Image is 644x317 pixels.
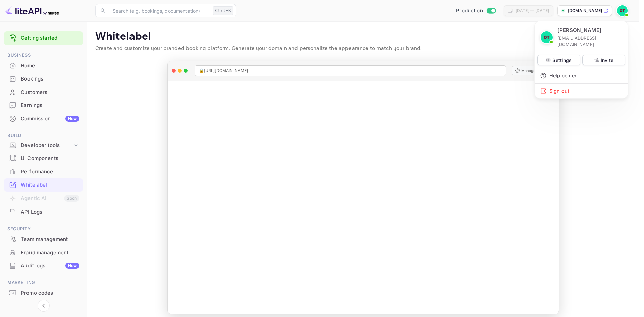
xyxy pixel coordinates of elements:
[535,68,628,83] div: Help center
[552,57,572,64] p: Settings
[541,31,553,43] img: Oussama Tali
[557,35,623,48] p: [EMAIL_ADDRESS][DOMAIN_NAME]
[535,84,628,98] div: Sign out
[601,57,613,64] p: Invite
[557,27,601,34] p: [PERSON_NAME]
